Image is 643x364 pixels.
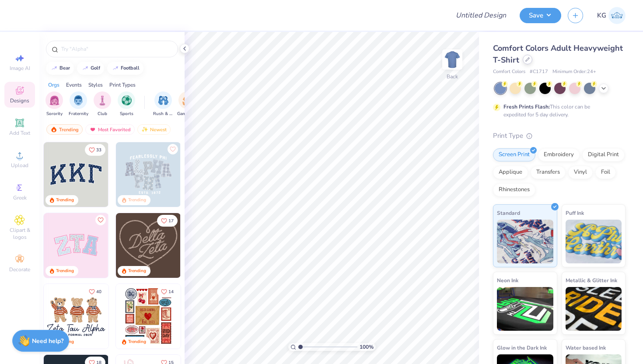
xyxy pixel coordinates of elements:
div: Rhinestones [493,183,535,196]
img: a3be6b59-b000-4a72-aad0-0c575b892a6b [44,284,108,349]
div: filter for Fraternity [69,91,88,117]
div: Print Type [493,131,626,141]
div: filter for Sports [118,91,135,117]
div: filter for Club [94,91,111,117]
div: Digital Print [582,148,625,161]
span: Designs [10,97,29,104]
span: Clipart & logos [4,227,35,241]
span: KG [597,10,606,21]
div: golf [91,66,100,70]
span: 33 [96,148,101,152]
div: Screen Print [493,148,535,161]
div: Orgs [48,81,59,89]
div: Styles [88,81,103,89]
img: trending.gif [50,126,57,133]
div: Trending [46,124,83,135]
img: 12710c6a-dcc0-49ce-8688-7fe8d5f96fe2 [116,213,181,278]
div: football [121,66,140,70]
img: Newest.gif [141,126,148,133]
button: Like [85,286,105,297]
button: filter button [94,91,111,117]
img: Neon Ink [497,287,553,331]
div: filter for Rush & Bid [153,91,173,117]
div: Trending [56,197,74,203]
button: Save [520,8,561,23]
img: most_fav.gif [89,126,96,133]
img: b0e5e834-c177-467b-9309-b33acdc40f03 [180,284,245,349]
span: Greek [13,194,27,201]
span: Water based Ink [566,343,606,352]
img: 5ee11766-d822-42f5-ad4e-763472bf8dcf [108,213,173,278]
strong: Fresh Prints Flash: [503,103,550,110]
img: d12c9beb-9502-45c7-ae94-40b97fdd6040 [108,284,173,349]
button: football [107,62,143,75]
img: Standard [497,220,553,263]
span: Game Day [177,111,197,117]
span: 40 [96,290,101,294]
img: trend_line.gif [82,66,89,71]
button: filter button [153,91,173,117]
span: Sorority [46,111,63,117]
div: Embroidery [538,148,580,161]
span: 17 [168,219,174,223]
img: Metallic & Glitter Ink [566,287,622,331]
img: Rush & Bid Image [158,95,168,105]
img: trend_line.gif [51,66,58,71]
span: Sports [120,111,133,117]
span: Glow in the Dark Ink [497,343,547,352]
strong: Need help? [32,337,63,345]
div: Trending [128,268,146,274]
img: a3f22b06-4ee5-423c-930f-667ff9442f68 [180,142,245,207]
div: Transfers [531,166,566,179]
input: Untitled Design [449,7,513,24]
span: 100 % [360,343,374,351]
button: filter button [177,91,197,117]
span: Comfort Colors [493,68,525,76]
div: Trending [128,197,146,203]
span: Minimum Order: 24 + [552,68,596,76]
div: filter for Sorority [45,91,63,117]
div: Most Favorited [85,124,135,135]
div: Applique [493,166,528,179]
div: Events [66,81,82,89]
img: edfb13fc-0e43-44eb-bea2-bf7fc0dd67f9 [108,142,173,207]
img: trend_line.gif [112,66,119,71]
img: Sports Image [122,95,132,105]
div: Back [447,73,458,80]
div: This color can be expedited for 5 day delivery. [503,103,611,119]
span: Puff Ink [566,208,584,217]
img: 3b9aba4f-e317-4aa7-a679-c95a879539bd [44,142,108,207]
span: Neon Ink [497,276,518,285]
span: Rush & Bid [153,111,173,117]
span: Fraternity [69,111,88,117]
div: Trending [56,268,74,274]
span: 14 [168,290,174,294]
button: Like [157,215,178,227]
img: 5a4b4175-9e88-49c8-8a23-26d96782ddc6 [116,142,181,207]
span: Club [98,111,107,117]
span: Comfort Colors Adult Heavyweight T-Shirt [493,43,623,65]
div: Trending [128,339,146,345]
div: Print Types [109,81,136,89]
a: KG [597,7,626,24]
span: Standard [497,208,520,217]
img: Back [444,51,461,68]
span: # C1717 [530,68,548,76]
span: Image AI [10,65,30,72]
button: Like [157,286,178,297]
span: Upload [11,162,28,169]
button: Like [95,215,106,225]
div: Foil [595,166,616,179]
button: filter button [69,91,88,117]
button: filter button [45,91,63,117]
img: Katelyn Gwaltney [608,7,626,24]
div: Vinyl [568,166,593,179]
div: filter for Game Day [177,91,197,117]
div: Newest [137,124,171,135]
img: Puff Ink [566,220,622,263]
img: 6de2c09e-6ade-4b04-8ea6-6dac27e4729e [116,284,181,349]
img: Fraternity Image [73,95,83,105]
img: 9980f5e8-e6a1-4b4a-8839-2b0e9349023c [44,213,108,278]
button: Like [85,144,105,156]
span: Add Text [9,129,30,136]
